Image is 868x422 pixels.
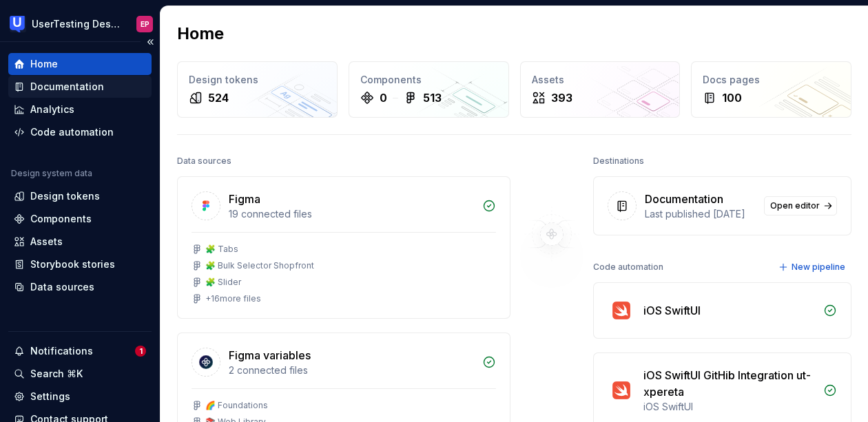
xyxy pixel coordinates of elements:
a: Docs pages100 [691,61,851,118]
div: 0 [380,89,387,106]
div: 513 [423,89,442,106]
a: Components [8,208,152,230]
button: New pipeline [774,257,851,277]
button: Search ⌘K [8,363,152,385]
div: Assets [532,73,669,87]
div: 🧩 Slider [205,277,241,288]
img: 41adf70f-fc1c-4662-8e2d-d2ab9c673b1b.png [10,16,26,32]
div: Last published [DATE] [645,207,756,221]
a: Assets393 [520,61,681,118]
a: Design tokens [8,185,152,207]
div: Storybook stories [30,257,115,271]
div: Design system data [11,168,92,179]
div: Notifications [30,344,93,358]
div: 524 [208,89,229,106]
a: Components0513 [349,61,509,118]
span: New pipeline [792,262,845,273]
a: Open editor [764,196,837,215]
div: Documentation [30,80,104,94]
a: Code automation [8,121,152,143]
div: iOS SwiftUI [643,302,701,319]
span: 1 [135,346,146,357]
a: Figma19 connected files🧩 Tabs🧩 Bulk Selector Shopfront🧩 Slider+16more files [177,176,510,319]
div: Data sources [30,280,94,294]
div: 🧩 Tabs [205,244,238,255]
div: 🌈 Foundations [205,400,268,411]
div: Destinations [593,151,644,171]
div: 19 connected files [229,207,474,221]
div: Figma variables [229,347,311,363]
button: UserTesting Design SystemEP [3,9,157,39]
a: Data sources [8,276,152,298]
div: Assets [30,235,63,249]
div: Data sources [177,151,231,171]
span: Open editor [770,200,820,211]
a: Design tokens524 [177,61,338,118]
div: iOS SwiftUI [643,400,815,414]
div: iOS SwiftUI GitHib Integration ut-xpereta [643,367,815,400]
div: + 16 more files [205,293,261,304]
div: 2 connected files [229,363,474,377]
div: 🧩 Bulk Selector Shopfront [205,260,314,271]
button: Notifications1 [8,340,152,362]
a: Settings [8,386,152,408]
div: Analytics [30,103,74,116]
div: Design tokens [189,73,326,87]
div: Components [360,73,497,87]
div: Code automation [30,125,114,139]
div: Components [30,212,92,226]
button: Collapse sidebar [141,32,160,52]
div: EP [141,19,149,30]
a: Storybook stories [8,253,152,275]
div: UserTesting Design System [32,17,120,31]
a: Documentation [8,76,152,98]
a: Assets [8,231,152,253]
div: Home [30,57,58,71]
div: Design tokens [30,189,100,203]
div: Documentation [645,191,723,207]
div: Settings [30,390,70,403]
div: Docs pages [703,73,840,87]
a: Analytics [8,98,152,120]
h2: Home [177,23,224,45]
div: 393 [551,89,572,106]
div: Search ⌘K [30,367,83,381]
div: Figma [229,191,260,207]
div: 100 [722,89,742,106]
a: Home [8,53,152,75]
div: Code automation [593,257,663,277]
